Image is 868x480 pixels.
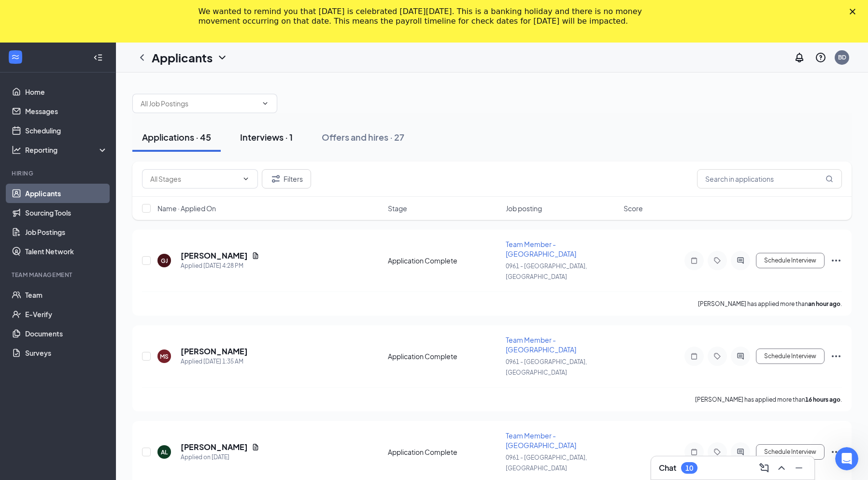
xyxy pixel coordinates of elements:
[270,173,282,185] svg: Filter
[242,175,250,183] svg: ChevronDown
[157,204,216,213] span: Name · Applied On
[136,52,148,63] svg: ChevronLeft
[791,460,807,476] button: Minimize
[25,203,108,222] a: Sourcing Tools
[756,253,825,268] button: Schedule Interview
[161,257,168,265] div: GJ
[181,442,248,452] h5: [PERSON_NAME]
[711,448,723,456] svg: Tag
[711,257,723,264] svg: Tag
[688,257,700,264] svg: Note
[506,358,587,376] span: 0961 - [GEOGRAPHIC_DATA], [GEOGRAPHIC_DATA]
[261,100,269,107] svg: ChevronDown
[160,352,169,361] div: MS
[181,357,248,366] div: Applied [DATE] 1:35 AM
[758,462,770,474] svg: ComposeMessage
[735,257,746,264] svg: ActiveChat
[835,447,858,470] iframe: Intercom live chat
[25,145,108,155] div: Reporting
[808,300,840,307] b: an hour ago
[830,446,842,458] svg: Ellipses
[506,204,542,213] span: Job posting
[161,448,168,456] div: AL
[152,49,213,66] h1: Applicants
[252,252,259,260] svg: Document
[698,300,842,308] p: [PERSON_NAME] has applied more than .
[685,464,693,472] div: 10
[25,305,108,324] a: E-Verify
[756,460,772,476] button: ComposeMessage
[688,448,700,456] svg: Note
[697,169,842,189] input: Search in applications
[322,131,404,143] div: Offers and hires · 27
[12,169,106,177] div: Hiring
[756,444,825,460] button: Schedule Interview
[25,285,108,305] a: Team
[181,250,248,261] h5: [PERSON_NAME]
[838,53,846,61] div: BD
[25,242,108,261] a: Talent Network
[12,271,106,279] div: Team Management
[252,443,259,451] svg: Document
[25,121,108,140] a: Scheduling
[688,352,700,360] svg: Note
[659,463,676,473] h3: Chat
[181,261,259,271] div: Applied [DATE] 4:28 PM
[815,52,826,63] svg: QuestionInfo
[825,175,833,183] svg: MagnifyingGlass
[388,351,500,361] div: Application Complete
[25,82,108,102] a: Home
[12,145,21,155] svg: Analysis
[216,52,228,63] svg: ChevronDown
[25,184,108,203] a: Applicants
[388,204,407,213] span: Stage
[794,52,805,63] svg: Notifications
[388,447,500,457] div: Application Complete
[11,52,20,62] svg: WorkstreamLogo
[506,262,587,280] span: 0961 - [GEOGRAPHIC_DATA], [GEOGRAPHIC_DATA]
[181,346,248,357] h5: [PERSON_NAME]
[735,352,746,360] svg: ActiveChat
[25,324,108,343] a: Documents
[506,431,576,450] span: Team Member - [GEOGRAPHIC_DATA]
[774,460,789,476] button: ChevronUp
[850,9,859,15] div: Close
[695,395,842,404] p: [PERSON_NAME] has applied more than .
[142,131,211,143] div: Applications · 45
[805,396,840,403] b: 16 hours ago
[93,53,103,62] svg: Collapse
[240,131,293,143] div: Interviews · 1
[199,7,655,26] div: We wanted to remind you that [DATE] is celebrated [DATE][DATE]. This is a banking holiday and the...
[506,454,587,472] span: 0961 - [GEOGRAPHIC_DATA], [GEOGRAPHIC_DATA]
[506,335,576,354] span: Team Member - [GEOGRAPHIC_DATA]
[624,204,643,213] span: Score
[262,169,311,189] button: Filter Filters
[25,343,108,363] a: Surveys
[181,452,259,462] div: Applied on [DATE]
[150,174,238,184] input: All Stages
[735,448,746,456] svg: ActiveChat
[711,352,723,360] svg: Tag
[388,256,500,265] div: Application Complete
[830,350,842,362] svg: Ellipses
[506,240,576,258] span: Team Member - [GEOGRAPHIC_DATA]
[830,255,842,266] svg: Ellipses
[793,462,805,474] svg: Minimize
[141,98,257,109] input: All Job Postings
[25,102,108,121] a: Messages
[756,349,825,364] button: Schedule Interview
[25,222,108,242] a: Job Postings
[776,462,787,474] svg: ChevronUp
